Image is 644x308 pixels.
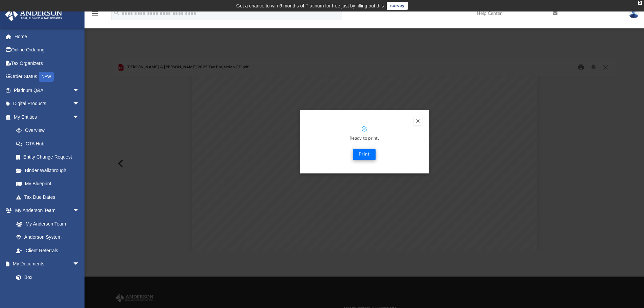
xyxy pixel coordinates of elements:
span: arrow_drop_down [73,97,86,111]
span: arrow_drop_down [73,84,86,97]
button: Print [353,149,376,160]
a: My Documentsarrow_drop_down [5,257,86,271]
a: Digital Productsarrow_drop_down [5,97,90,111]
div: Get a chance to win 6 months of Platinum for free just by filling out this [236,2,384,10]
a: Home [5,30,90,43]
div: Preview [113,58,616,251]
span: arrow_drop_down [73,257,86,271]
a: Tax Due Dates [9,190,90,204]
a: Order StatusNEW [5,70,90,84]
div: NEW [39,72,54,82]
a: Platinum Q&Aarrow_drop_down [5,84,90,97]
a: Anderson System [9,231,86,244]
a: My Blueprint [9,177,86,191]
img: Anderson Advisors Platinum Portal [3,8,64,21]
a: Overview [9,124,90,137]
a: Entity Change Request [9,150,90,164]
img: User Pic [629,8,639,18]
a: Binder Walkthrough [9,164,90,177]
a: Meeting Minutes [9,284,86,298]
a: Box [9,270,83,284]
a: My Entitiesarrow_drop_down [5,110,90,124]
a: survey [387,2,408,10]
span: arrow_drop_down [73,204,86,218]
div: close [638,1,642,5]
span: arrow_drop_down [73,110,86,124]
a: CTA Hub [9,137,90,150]
p: Ready to print. [307,135,422,143]
i: search [113,9,120,17]
i: menu [91,9,99,18]
a: menu [91,13,99,18]
a: Online Ordering [5,43,90,57]
a: My Anderson Teamarrow_drop_down [5,204,86,217]
a: My Anderson Team [9,217,83,231]
a: Client Referrals [9,244,86,257]
a: Tax Organizers [5,56,90,70]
